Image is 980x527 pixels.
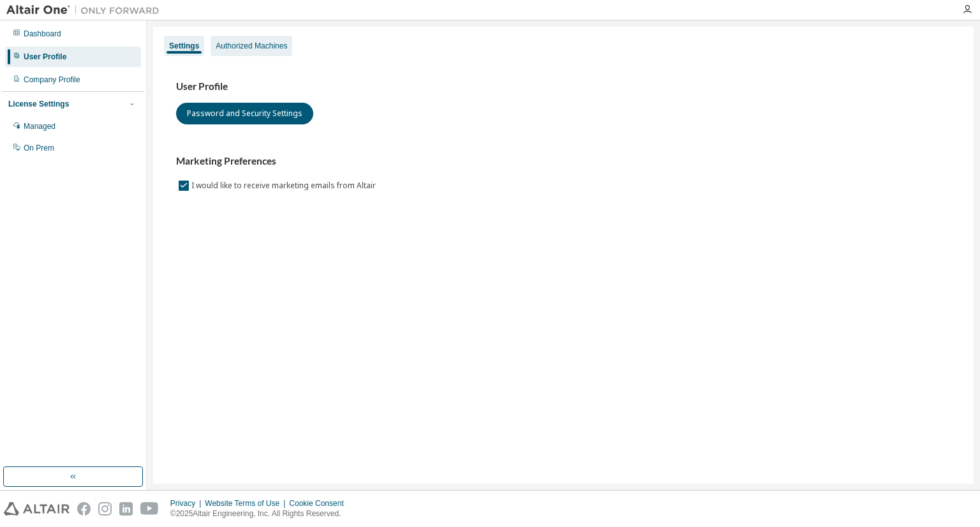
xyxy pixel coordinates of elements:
img: altair_logo.svg [4,502,70,516]
label: I would like to receive marketing emails from Altair [191,178,378,193]
div: Managed [24,121,56,131]
img: Altair One [6,4,166,17]
h3: User Profile [176,80,951,93]
button: Password and Security Settings [176,103,313,124]
img: youtube.svg [140,502,159,516]
img: instagram.svg [98,502,112,516]
div: Authorized Machines [216,41,287,51]
img: facebook.svg [77,502,91,516]
div: Website Terms of Use [205,498,289,508]
div: Privacy [170,498,205,508]
div: On Prem [24,143,54,153]
h3: Marketing Preferences [176,155,951,168]
div: Settings [169,41,199,51]
div: Cookie Consent [289,498,351,508]
img: linkedin.svg [119,502,133,516]
div: License Settings [8,99,69,109]
div: Dashboard [24,29,61,39]
p: © 2025 Altair Engineering, Inc. All Rights Reserved. [170,508,352,519]
div: User Profile [24,52,66,62]
div: Company Profile [24,75,80,85]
